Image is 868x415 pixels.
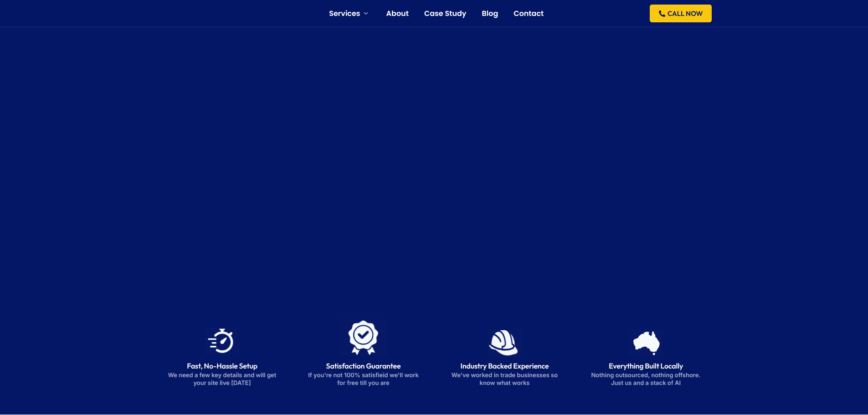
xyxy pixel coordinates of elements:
[424,10,467,17] a: Case Study
[152,9,228,17] a: ServiceScale logo representing business automation for tradies
[167,362,278,371] h3: Fast, No-Hassle Setup
[167,372,278,387] p: We need a few key details and will get your site live [DATE]
[449,362,560,371] h3: Industry Backed Experience
[650,5,712,22] a: CALL NOW
[591,362,702,371] h3: Everything Built Locally
[308,372,419,387] p: If you're not 100% satisfieid we'll work for free till you are
[482,10,498,17] a: Blog
[514,10,544,17] a: Contact
[668,10,703,17] span: CALL NOW
[386,10,409,17] a: About
[308,362,419,371] h3: Satisfaction Guarantee
[449,372,560,387] p: We've worked in trade businesses so know what works
[591,372,702,387] p: Nothing outsourced, nothing offshore. Just us and a stack of AI
[329,10,370,17] a: Services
